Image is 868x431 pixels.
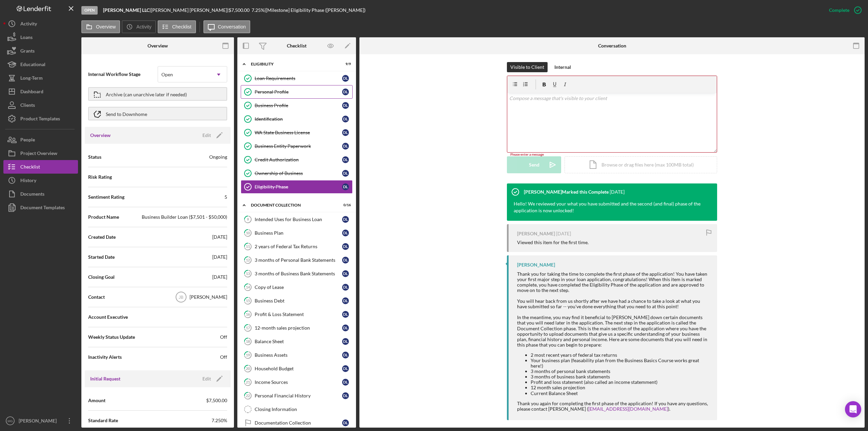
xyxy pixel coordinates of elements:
div: D L [342,257,349,263]
li: 12 month sales projection [531,385,710,390]
div: 7.25 % [252,7,264,13]
li: Your business plan (feasability plan from the Business Basics Course works great here!) [531,358,710,369]
h3: Initial Request [90,375,120,382]
button: Archive (can unarchive later if needed) [88,87,227,101]
div: D L [342,156,349,163]
div: Activity [20,17,37,32]
h3: Overview [90,132,111,139]
a: 14Copy of LeaseDL [241,280,353,294]
div: D L [342,352,349,358]
span: Account Executive [88,314,128,320]
div: 3 months of Business Bank Statements [255,271,342,276]
div: D L [342,129,349,136]
button: Loans [3,31,78,44]
div: Thank you for taking the time to complete the first phase of the application! You have taken your... [517,271,710,412]
a: Loan RequirementsDL [241,72,353,85]
a: Personal ProfileDL [241,85,353,99]
div: Eligibility Phase [255,184,342,190]
a: Business ProfileDL [241,99,353,112]
div: Archive (can unarchive later if needed) [106,88,187,100]
div: 3 months of Personal Bank Statements [255,257,342,263]
tspan: 19 [246,353,250,357]
a: 112 years of Federal Tax ReturnsDL [241,240,353,253]
div: D L [342,419,349,426]
label: Activity [136,24,151,30]
a: 9Intended Uses for Business LoanDL [241,213,353,226]
a: IdentificationDL [241,112,353,126]
div: Dashboard [20,85,43,100]
div: Visible to Client [510,62,544,72]
div: 9 / 9 [339,62,351,66]
span: Contact [88,294,105,300]
div: Clients [20,98,35,114]
div: Open [161,72,173,77]
a: Credit AuthorizationDL [241,153,353,166]
div: Internal [554,62,571,72]
div: [PERSON_NAME] [17,414,61,429]
div: [DATE] [212,274,227,280]
time: 2025-07-31 18:58 [610,189,625,195]
div: [DATE] [212,234,227,240]
div: D L [342,392,349,399]
div: WA State Business License [255,130,342,135]
span: Amount [88,397,105,404]
div: Overview [147,43,168,48]
div: D L [342,102,349,109]
div: Checklist [287,43,307,48]
div: [PERSON_NAME] [190,294,227,300]
div: Personal Financial History [255,393,342,398]
div: Open [81,6,98,15]
div: D L [342,230,349,236]
label: Overview [96,24,116,30]
div: Loans [20,31,33,46]
a: 133 months of Business Bank StatementsDL [241,267,353,280]
div: D L [342,243,349,250]
a: WA State Business LicenseDL [241,126,353,139]
a: Ownership of BusinessDL [241,166,353,180]
div: [PERSON_NAME] [PERSON_NAME] | [151,7,229,13]
span: Risk Rating [88,174,112,180]
button: Activity [122,20,156,33]
tspan: 18 [246,339,250,344]
div: People [20,133,35,148]
div: Edit [202,130,211,140]
div: Ongoing [209,154,227,160]
label: Conversation [218,24,246,30]
span: Created Date [88,234,116,240]
a: Dashboard [3,85,78,98]
div: Profit & Loss Statement [255,312,342,317]
tspan: 17 [246,326,250,330]
button: Long-Term [3,71,78,85]
span: $7,500.00 [206,397,227,404]
button: Documents [3,187,78,201]
button: Activity [3,17,78,31]
li: 2 most recent years of federal tax returns [531,352,710,358]
label: Checklist [172,24,192,30]
div: D L [342,170,349,177]
button: Clients [3,98,78,112]
div: D L [342,379,349,386]
div: D L [342,297,349,304]
div: Project Overview [20,146,57,162]
div: Educational [20,58,45,73]
li: Profit and loss statement (also called an income statemment) [531,379,710,385]
button: Complete [822,3,865,17]
div: Intended Uses for Business Loan [255,217,342,222]
text: MG [7,419,13,423]
tspan: 22 [246,393,250,398]
span: Weekly Status Update [88,334,135,340]
div: D L [342,75,349,82]
div: [PERSON_NAME] Marked this Complete [524,189,609,195]
div: Income Sources [255,379,342,385]
tspan: 9 [247,217,249,221]
a: Document Templates [3,201,78,214]
div: Open Intercom Messenger [845,401,861,417]
a: Grants [3,44,78,58]
div: Ownership of Business [255,171,342,176]
div: $7,500.00 [229,7,252,13]
div: Viewed this item for the first time. [517,240,589,245]
div: Grants [20,44,35,59]
a: Educational [3,58,78,71]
